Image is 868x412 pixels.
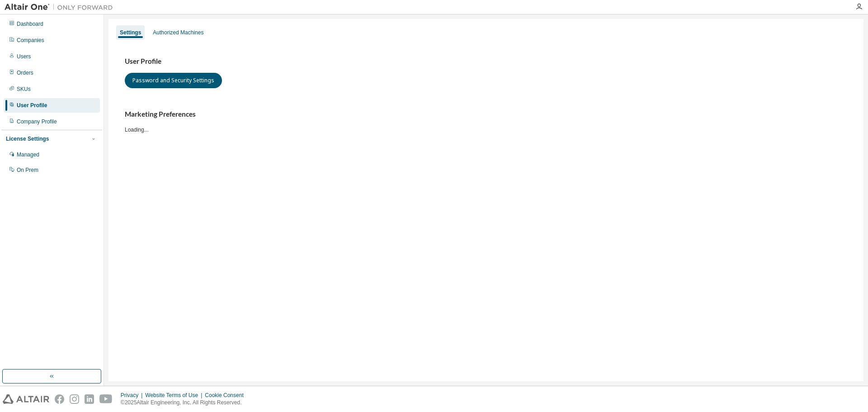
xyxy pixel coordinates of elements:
[125,57,847,66] h3: User Profile
[17,151,39,158] div: Managed
[17,37,44,44] div: Companies
[120,29,141,36] div: Settings
[125,110,847,133] div: Loading...
[121,392,145,399] div: Privacy
[17,85,31,93] div: SKUs
[70,394,79,404] img: instagram.svg
[3,394,49,404] img: altair_logo.svg
[205,392,249,399] div: Cookie Consent
[125,110,847,119] h3: Marketing Preferences
[145,392,205,399] div: Website Terms of Use
[6,135,49,142] div: License Settings
[17,102,47,109] div: User Profile
[17,118,57,125] div: Company Profile
[55,394,64,404] img: facebook.svg
[85,394,94,404] img: linkedin.svg
[5,3,118,12] img: Altair One
[17,166,38,174] div: On Prem
[17,20,43,28] div: Dashboard
[125,73,222,88] button: Password and Security Settings
[153,29,203,36] div: Authorized Machines
[17,69,33,76] div: Orders
[99,394,113,404] img: youtube.svg
[17,53,31,60] div: Users
[121,399,249,407] p: © 2025 Altair Engineering, Inc. All Rights Reserved.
